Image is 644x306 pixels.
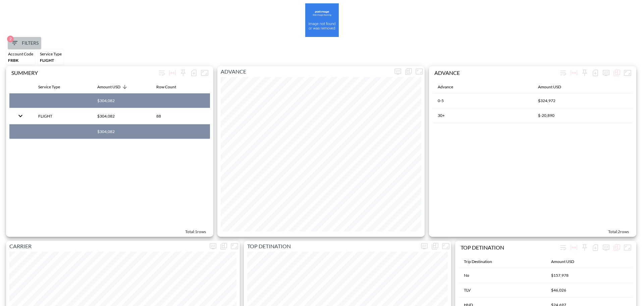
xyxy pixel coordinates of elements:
[38,83,60,91] div: Service Type
[608,229,629,234] span: Total: 2 rows
[229,241,240,252] button: Fullscreen
[392,66,403,77] span: Display settings
[8,37,41,49] button: 2Filters
[217,68,392,76] p: ADVANCE
[156,83,185,91] span: Row Count
[558,68,569,78] div: Wrap text
[533,108,633,123] th: $-20,890
[167,68,178,78] div: Toggle table layout between fixed and auto (default: auto)
[419,241,430,252] button: more
[464,258,501,266] span: Trip Destination
[208,241,218,252] span: Display settings
[438,83,453,91] div: Advance
[601,68,611,78] span: Display settings
[156,68,167,78] div: Wrap text
[611,68,622,78] div: Show as…
[459,268,546,283] th: No
[533,93,633,108] th: $324,972
[546,268,633,283] th: $157,978
[538,83,570,91] span: Amount USD
[579,68,590,78] div: Sticky left columns: 0
[440,241,451,252] button: Fullscreen
[97,83,129,91] span: Amount USD
[11,70,156,76] div: SUMMERY
[403,66,414,77] div: Show as…
[414,66,425,77] button: Fullscreen
[569,242,579,253] div: Toggle table layout between fixed and auto (default: auto)
[538,83,561,91] div: Amount USD
[151,108,210,124] th: 88
[459,283,546,298] th: TLV
[156,83,176,91] div: Row Count
[208,241,218,252] button: more
[434,70,558,76] div: ADVANCE
[622,68,633,78] button: Fullscreen
[10,39,39,47] span: Filters
[419,241,430,252] span: Display settings
[551,258,583,266] span: Amount USD
[33,108,92,124] th: FLIGHT
[8,58,18,63] span: FRBK
[15,110,26,122] button: expand row
[92,108,151,124] th: $304,082
[438,83,462,91] span: Advance
[432,93,533,108] th: 0-5
[92,93,151,108] th: $304,082
[38,83,69,91] span: Service Type
[430,241,440,252] div: Show as…
[601,242,611,253] span: Display settings
[611,242,622,253] div: Show as…
[461,244,558,251] div: TOP DETINATION
[551,258,574,266] div: Amount USD
[8,51,33,56] div: Account Code
[601,242,611,253] button: more
[579,242,590,253] div: Sticky left columns: 0
[392,66,403,77] button: more
[92,124,151,139] th: $304,082
[622,242,633,253] button: Fullscreen
[244,242,419,250] p: TOP DETINATION
[546,283,633,298] th: $46,026
[305,3,339,37] img: amsalem-2.png
[601,68,611,78] button: more
[432,108,533,123] th: 30+
[558,242,569,253] div: Wrap text
[97,83,120,91] div: Amount USD
[464,258,492,266] div: Trip Destination
[40,58,54,63] span: FLIGHT
[218,241,229,252] div: Show as…
[199,68,210,78] button: Fullscreen
[569,68,579,78] div: Toggle table layout between fixed and auto (default: auto)
[185,229,206,234] span: Total: 1 rows
[6,242,208,250] p: CARRIER
[7,36,14,42] span: 2
[40,51,62,56] div: Service Type
[178,68,189,78] div: Sticky left columns: 0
